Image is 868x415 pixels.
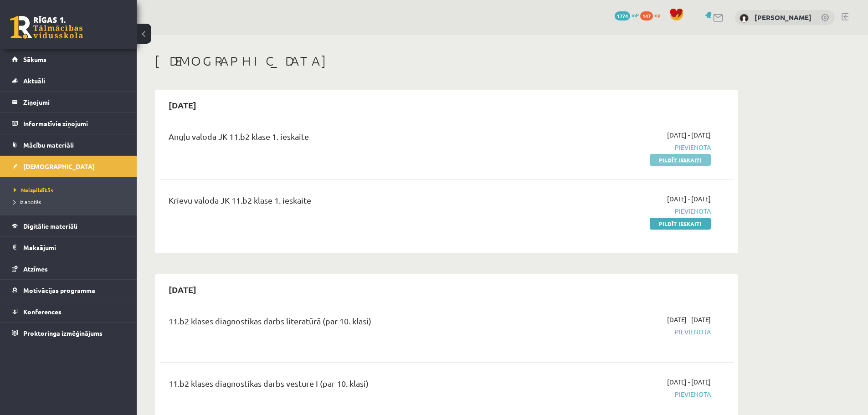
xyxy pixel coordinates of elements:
[169,377,525,394] div: 11.b2 klases diagnostikas darbs vēsturē I (par 10. klasi)
[23,113,125,134] legend: Informatīvie ziņojumi
[12,49,125,70] a: Sākums
[12,258,125,279] a: Atzīmes
[650,218,711,230] a: Pildīt ieskaiti
[23,307,62,316] span: Konferences
[155,53,738,69] h1: [DEMOGRAPHIC_DATA]
[667,377,711,387] span: [DATE] - [DATE]
[14,198,128,206] a: Izlabotās
[12,237,125,258] a: Maksājumi
[169,194,525,211] div: Krievu valoda JK 11.b2 klase 1. ieskaite
[12,280,125,301] a: Motivācijas programma
[12,301,125,322] a: Konferences
[23,237,125,258] legend: Maksājumi
[12,215,125,236] a: Digitālie materiāli
[740,14,749,23] img: Ieva Marija Krepa
[539,206,711,216] span: Pievienota
[169,315,525,332] div: 11.b2 klases diagnostikas darbs literatūrā (par 10. klasi)
[12,113,125,134] a: Informatīvie ziņojumi
[14,186,53,194] span: Neizpildītās
[12,156,125,177] a: [DEMOGRAPHIC_DATA]
[650,154,711,166] a: Pildīt ieskaiti
[23,222,77,230] span: Digitālie materiāli
[12,92,125,113] a: Ziņojumi
[632,11,639,19] span: mP
[14,186,128,194] a: Neizpildītās
[667,194,711,204] span: [DATE] - [DATE]
[12,323,125,343] a: Proktoringa izmēģinājums
[23,55,46,63] span: Sākums
[23,162,95,170] span: [DEMOGRAPHIC_DATA]
[615,11,639,19] a: 1774 mP
[169,130,525,147] div: Angļu valoda JK 11.b2 klase 1. ieskaite
[23,286,95,294] span: Motivācijas programma
[539,143,711,152] span: Pievienota
[10,16,83,39] a: Rīgas 1. Tālmācības vidusskola
[159,279,205,300] h2: [DATE]
[654,11,660,19] span: xp
[640,11,665,19] a: 147 xp
[23,329,103,337] span: Proktoringa izmēģinājums
[23,141,74,149] span: Mācību materiāli
[539,389,711,399] span: Pievienota
[667,130,711,140] span: [DATE] - [DATE]
[615,11,630,20] span: 1774
[14,198,41,205] span: Izlabotās
[755,13,812,22] a: [PERSON_NAME]
[159,94,205,116] h2: [DATE]
[640,11,653,20] span: 147
[667,315,711,324] span: [DATE] - [DATE]
[12,134,125,155] a: Mācību materiāli
[23,92,125,113] legend: Ziņojumi
[539,327,711,337] span: Pievienota
[23,265,48,273] span: Atzīmes
[23,77,45,85] span: Aktuāli
[12,70,125,91] a: Aktuāli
